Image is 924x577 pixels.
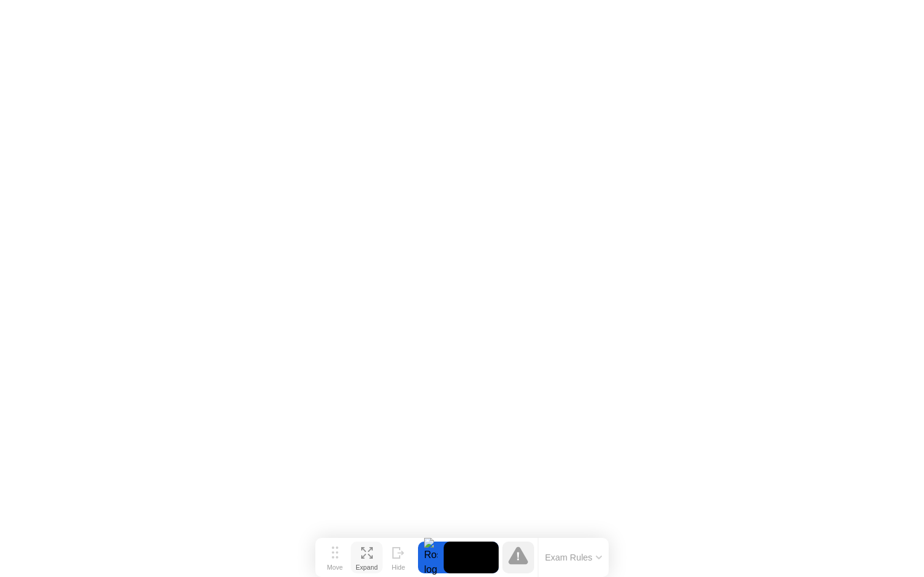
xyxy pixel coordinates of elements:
button: Hide [383,542,414,573]
div: Move [327,564,343,571]
button: Move [319,542,351,573]
button: Exam Rules [541,552,606,563]
button: Expand [351,542,383,573]
div: Expand [356,564,378,571]
div: Hide [392,564,405,571]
